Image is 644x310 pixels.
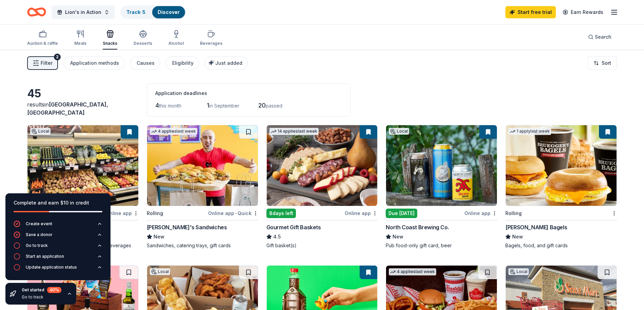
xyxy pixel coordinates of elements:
span: 4 [155,102,159,109]
div: North Coast Brewing Co. [386,223,449,231]
span: Lion's in Action [65,8,101,16]
div: Rolling [147,209,163,217]
div: 14 applies last week [269,128,319,135]
span: 20 [258,102,266,109]
button: Save a donor [14,231,102,242]
div: Application deadlines [155,89,342,97]
div: 8 days left [266,209,296,218]
div: Eligibility [172,59,194,67]
img: Image for Jensen’s Finest Foods [27,125,138,206]
button: Eligibility [165,56,199,70]
div: Snacks [103,41,117,46]
a: Image for Ike's Sandwiches4 applieslast weekRollingOnline app•Quick[PERSON_NAME]'s SandwichesNewS... [147,125,258,249]
button: Sort [588,56,617,70]
div: Go to track [26,243,48,248]
div: 2 [54,54,61,60]
div: Sandwiches, catering trays, gift cards [147,242,258,249]
div: Create event [26,221,52,227]
div: Online app [464,209,497,217]
button: Application methods [63,56,124,70]
div: Local [150,268,170,275]
div: Local [389,128,409,135]
div: Beverages [200,41,222,46]
button: Causes [130,56,160,70]
div: [PERSON_NAME]'s Sandwiches [147,223,227,231]
span: 4.5 [273,233,281,241]
span: passed [266,103,282,109]
div: Application methods [70,59,119,67]
a: Start free trial [505,6,556,18]
a: Image for North Coast Brewing Co.LocalDue [DATE]Online appNorth Coast Brewing Co.NewPub food-only... [386,125,497,249]
img: Image for Gourmet Gift Baskets [267,125,378,206]
button: Lion's in Action [52,5,115,19]
button: Filter2 [27,56,58,70]
img: Image for North Coast Brewing Co. [386,125,497,206]
div: Causes [137,59,155,67]
div: Auction & raffle [27,41,58,46]
div: Bagels, food, and gift cards [505,242,617,249]
a: Track· 5 [126,9,145,15]
span: [GEOGRAPHIC_DATA], [GEOGRAPHIC_DATA] [27,101,108,116]
div: 4 applies last week [150,128,197,135]
div: Pub food-only gift card, beer [386,242,497,249]
button: Meals [74,27,86,50]
div: Complete and earn $10 in credit [14,199,102,207]
a: Discover [158,9,180,15]
img: Image for Ike's Sandwiches [147,125,258,206]
span: Search [595,33,611,41]
div: Get started [22,287,61,293]
a: Image for Bruegger's Bagels1 applylast weekRolling[PERSON_NAME] BagelsNewBagels, food, and gift c... [505,125,617,249]
button: Beverages [200,27,222,50]
div: Local [30,128,51,135]
span: Filter [41,59,53,67]
div: Desserts [134,41,152,46]
div: 40 % [47,287,61,293]
a: Home [27,4,46,20]
a: Image for Gourmet Gift Baskets14 applieslast week8days leftOnline appGourmet Gift Baskets4.5Gift ... [266,125,378,249]
span: New [154,233,164,241]
span: this month [159,103,181,109]
button: Alcohol [168,27,184,50]
button: Create event [14,220,102,231]
button: Track· 5Discover [120,5,186,19]
div: Save a donor [26,232,53,237]
div: Update application status [26,265,77,270]
div: Gift basket(s) [266,242,378,249]
div: Online app [345,209,378,217]
div: Rolling [505,209,522,217]
img: Image for Bruegger's Bagels [506,125,617,206]
button: Start an application [14,253,102,264]
button: Desserts [134,27,152,50]
button: Just added [204,56,248,70]
button: Update application status [14,264,102,275]
span: in [27,101,108,116]
div: 1 apply last week [508,128,551,135]
div: Online app Quick [208,209,258,217]
div: Alcohol [168,41,184,46]
span: New [393,233,403,241]
span: • [235,211,237,216]
span: in September [209,103,239,109]
div: Start an application [26,254,64,259]
span: Sort [602,59,611,67]
button: Search [583,30,617,44]
div: 45 [27,87,139,100]
div: [PERSON_NAME] Bagels [505,223,567,231]
button: Snacks [103,27,117,50]
a: Image for Jensen’s Finest FoodsLocalDue [DATE]Online app[PERSON_NAME] Finest FoodsNewGift cards, ... [27,125,139,249]
button: Go to track [14,242,102,253]
button: Auction & raffle [27,27,58,50]
div: results [27,100,139,117]
div: Local [508,268,529,275]
div: Online app [106,209,139,217]
a: Earn Rewards [559,6,607,18]
div: Go to track [22,294,61,300]
span: Just added [215,60,242,66]
div: Meals [74,41,86,46]
div: Gourmet Gift Baskets [266,223,321,231]
div: 4 applies last week [389,268,436,275]
span: 1 [207,102,209,109]
div: Due [DATE] [386,209,417,218]
span: New [512,233,523,241]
